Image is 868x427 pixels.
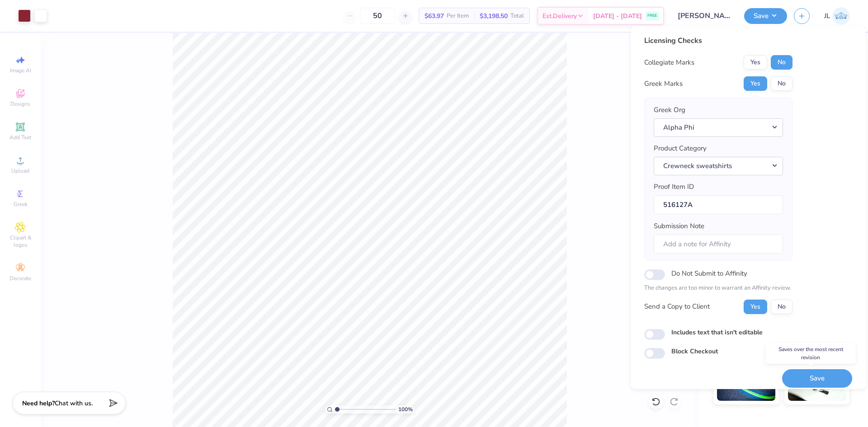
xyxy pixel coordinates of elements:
[644,57,694,68] div: Collegiate Marks
[398,405,413,413] span: 100 %
[671,7,737,25] input: Untitled Design
[14,201,28,208] span: Greek
[10,67,31,74] span: Image AI
[542,11,577,21] span: Est. Delivery
[654,143,707,154] label: Product Category
[447,11,469,21] span: Per Item
[832,7,850,25] img: Jairo Laqui
[425,11,444,21] span: $63.97
[510,11,524,21] span: Total
[744,300,767,314] button: Yes
[671,267,747,279] label: Do Not Submit to Affinity
[593,11,642,21] span: [DATE] - [DATE]
[824,11,830,21] span: JL
[644,301,710,312] div: Send a Copy to Client
[644,284,793,293] p: The changes are too minor to warrant an Affinity review.
[765,343,856,364] div: Saves over the most recent revision
[9,134,31,141] span: Add Text
[744,76,767,91] button: Yes
[654,182,694,192] label: Proof Item ID
[10,100,30,108] span: Designs
[654,235,783,254] input: Add a note for Affinity
[644,79,683,89] div: Greek Marks
[654,118,783,137] button: Alpha Phi
[647,13,657,19] span: FREE
[55,399,93,408] span: Chat with us.
[480,11,508,21] span: $3,198.50
[654,105,685,115] label: Greek Org
[744,8,787,24] button: Save
[824,7,850,25] a: JL
[744,55,767,70] button: Yes
[782,369,852,388] button: Save
[22,399,55,408] strong: Need help?
[360,8,395,24] input: – –
[654,157,783,175] button: Crewneck sweatshirts
[771,55,793,70] button: No
[671,328,763,337] label: Includes text that isn't editable
[771,76,793,91] button: No
[671,347,718,356] label: Block Checkout
[654,221,704,231] label: Submission Note
[5,234,36,249] span: Clipart & logos
[9,275,31,282] span: Decorate
[771,300,793,314] button: No
[11,167,29,174] span: Upload
[644,35,793,46] div: Licensing Checks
